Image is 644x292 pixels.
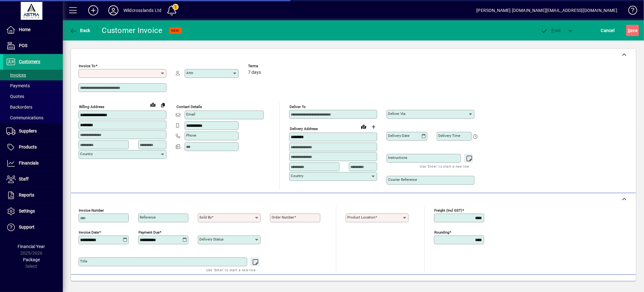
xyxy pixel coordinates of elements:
span: Customers [19,59,40,64]
mat-label: Country [80,152,93,156]
span: Support [19,224,35,230]
mat-label: Delivery date [388,133,409,138]
span: Payments [6,83,30,88]
span: Reports [19,192,34,197]
span: Terms [248,64,286,68]
span: Products [19,144,37,149]
button: Copy to Delivery address [158,100,168,110]
span: Invoices [6,73,26,78]
a: Financials [3,155,63,171]
mat-label: Invoice To [79,64,95,68]
a: Communications [3,112,63,123]
mat-label: Order number [272,215,294,219]
app-page-header-button: Back [63,25,97,36]
a: Suppliers [3,123,63,139]
a: POS [3,38,63,54]
mat-label: Deliver via [388,111,405,116]
mat-label: Product location [347,215,375,219]
mat-label: Courier Reference [388,177,417,182]
span: ost [541,28,561,33]
a: Reports [3,187,63,203]
span: Suppliers [19,128,37,133]
span: Home [19,27,30,32]
div: [PERSON_NAME] [DOMAIN_NAME][EMAIL_ADDRESS][DOMAIN_NAME] [476,5,617,15]
a: Products [3,139,63,155]
a: Staff [3,171,63,187]
a: Settings [3,203,63,219]
a: Backorders [3,102,63,112]
button: Save [626,25,639,36]
span: NEW [171,29,179,33]
span: Package [23,257,40,262]
mat-label: Phone [186,133,196,138]
button: Product [590,278,622,289]
button: Product History [418,278,455,289]
button: Profile [103,5,123,16]
a: Home [3,22,63,38]
div: Customer Invoice [102,25,163,35]
mat-label: Country [291,174,303,178]
mat-label: Reference [140,215,156,219]
span: Settings [19,208,35,214]
button: Cancel [599,25,616,36]
mat-label: Freight (incl GST) [434,208,462,213]
span: Cancel [601,25,615,35]
a: View on map [148,100,158,110]
a: Knowledge Base [624,1,636,22]
span: ave [628,25,637,35]
span: Financial Year [18,244,45,249]
mat-label: Instructions [388,155,407,160]
a: Invoices [3,70,63,80]
span: S [628,28,630,33]
mat-label: Deliver To [290,105,306,109]
button: Post [538,25,564,36]
button: Add [83,5,103,16]
a: View on map [359,122,369,132]
span: Financials [19,160,39,165]
mat-label: Delivery time [438,133,460,138]
span: Staff [19,176,29,181]
mat-label: Attn [186,71,193,75]
mat-label: Invoice date [79,230,99,235]
mat-label: Email [186,112,195,116]
a: Support [3,219,63,235]
mat-hint: Use 'Enter' to start a new line [420,163,469,170]
span: Quotes [6,94,24,99]
button: Choose address [369,122,379,132]
span: POS [19,43,27,48]
mat-label: Payment due [138,230,160,235]
span: Communications [6,115,43,120]
mat-hint: Use 'Enter' to start a new line [206,266,256,273]
span: Product History [420,278,452,289]
mat-label: Delivery status [199,237,224,241]
a: Payments [3,80,63,91]
mat-label: Sold by [199,215,212,219]
mat-label: Title [80,259,87,263]
a: Quotes [3,91,63,102]
label: Show Line Volumes/Weights [473,280,532,287]
div: Wildcrosslands Ltd [123,5,161,15]
mat-label: Rounding [434,230,449,235]
span: P [552,28,555,33]
span: Backorders [6,105,32,110]
span: Back [69,28,90,33]
button: Back [68,25,92,36]
span: 7 days [248,70,261,75]
label: Show Cost/Profit [550,280,587,287]
span: Product [593,278,619,289]
mat-label: Invoice number [79,208,104,213]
